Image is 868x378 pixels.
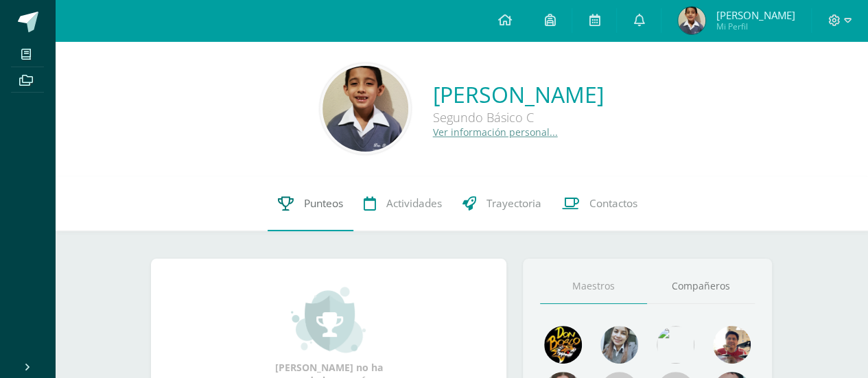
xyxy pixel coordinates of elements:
span: Mi Perfil [716,21,795,32]
a: Ver información personal... [433,126,558,139]
a: Contactos [552,176,648,231]
img: 29fc2a48271e3f3676cb2cb292ff2552.png [544,326,582,364]
img: 45bd7986b8947ad7e5894cbc9b781108.png [600,326,638,364]
span: [PERSON_NAME] [716,8,795,22]
a: Trayectoria [452,176,552,231]
span: Trayectoria [486,196,541,211]
img: 6ca02bfc1f4d20686003eb5df3f6d7a7.png [678,7,705,34]
a: [PERSON_NAME] [433,80,604,109]
a: Actividades [353,176,452,231]
span: Contactos [589,196,637,211]
a: Maestros [540,269,648,304]
span: Actividades [386,196,442,211]
a: Punteos [268,176,353,231]
a: Compañeros [647,269,755,304]
div: Segundo Básico C [433,109,604,126]
img: achievement_small.png [291,285,366,354]
img: 11152eb22ca3048aebc25a5ecf6973a7.png [713,326,751,364]
span: Punteos [304,196,343,211]
img: c25c8a4a46aeab7e345bf0f34826bacf.png [657,326,694,364]
img: b44351a27d89f82324527fa248946015.png [322,66,408,152]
